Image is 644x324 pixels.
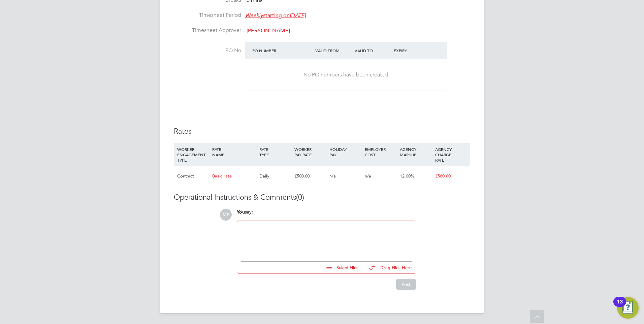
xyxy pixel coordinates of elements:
[174,193,470,202] h3: Operational Instructions & Comments
[353,44,392,57] div: Valid To
[258,166,293,186] div: Daily
[364,261,412,275] button: Drag Files Here
[245,12,306,19] span: starting on
[396,279,416,290] button: Post
[363,143,398,161] div: EMPLOYER COST
[212,173,232,179] span: Basic rate
[220,209,232,221] span: ME
[617,302,623,311] div: 13
[433,143,469,166] div: AGENCY CHARGE RATE
[435,173,451,179] span: £560.00
[174,47,241,54] label: PO No
[329,173,336,179] span: n/a
[237,209,416,221] div: say:
[293,166,328,186] div: £500.00
[174,12,241,19] label: Timesheet Period
[174,127,470,136] h3: Rates
[293,143,328,161] div: WORKER PAY RATE
[290,12,306,19] em: [DATE]
[400,173,414,179] span: 12.00%
[328,143,363,161] div: HOLIDAY PAY
[245,12,263,19] em: Weekly
[175,166,211,186] div: Contract
[175,143,211,166] div: WORKER ENGAGEMENT TYPE
[174,27,241,34] label: Timesheet Approver
[392,44,431,57] div: Expiry
[258,143,293,161] div: RATE TYPE
[617,297,639,319] button: Open Resource Center, 13 new notifications
[398,143,433,161] div: AGENCY MARKUP
[314,44,353,57] div: Valid From
[252,71,441,78] div: No PO numbers have been created.
[247,27,290,34] span: [PERSON_NAME]
[251,44,314,57] div: PO Number
[211,143,257,161] div: RATE NAME
[365,173,371,179] span: n/a
[296,193,304,202] span: (0)
[237,209,245,215] span: You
